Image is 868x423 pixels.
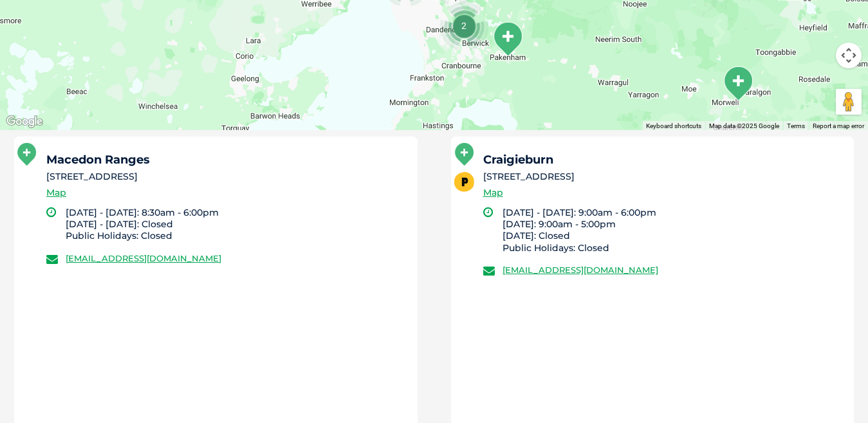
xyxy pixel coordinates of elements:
[46,154,406,165] h5: Macedon Ranges
[503,265,658,275] a: [EMAIL_ADDRESS][DOMAIN_NAME]
[483,154,843,165] h5: Craigieburn
[503,207,843,254] li: [DATE] - [DATE]: 9:00am - 6:00pm [DATE]: 9:00am - 5:00pm [DATE]: Closed Public Holidays: Closed
[646,122,701,131] button: Keyboard shortcuts
[787,122,805,129] a: Terms (opens in new tab)
[722,66,754,101] div: Morwell
[836,42,862,68] button: Map camera controls
[709,122,779,129] span: Map data ©2025 Google
[3,113,46,130] img: Google
[46,185,66,200] a: Map
[492,21,524,57] div: Pakenham
[836,89,862,115] button: Drag Pegman onto the map to open Street View
[3,113,46,130] a: Open this area in Google Maps (opens a new window)
[439,1,488,50] div: 2
[66,207,406,242] li: [DATE] - [DATE]: 8:30am - 6:00pm [DATE] - [DATE]: Closed Public Holidays: Closed
[813,122,864,129] a: Report a map error
[483,170,843,183] li: [STREET_ADDRESS]
[483,185,503,200] a: Map
[66,253,221,263] a: [EMAIL_ADDRESS][DOMAIN_NAME]
[46,170,406,183] li: [STREET_ADDRESS]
